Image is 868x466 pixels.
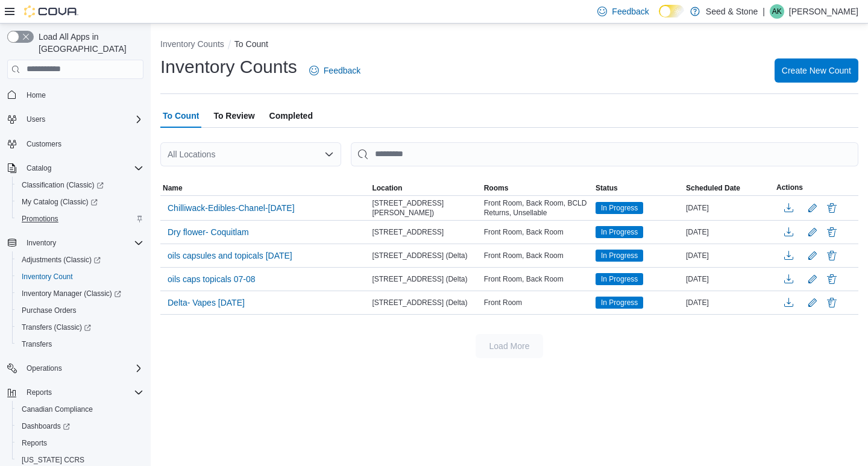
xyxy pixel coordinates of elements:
[22,339,52,349] span: Transfers
[776,183,803,192] span: Actions
[27,388,52,397] span: Reports
[372,251,467,260] span: [STREET_ADDRESS] (Delta)
[782,65,851,77] span: Create New Count
[17,337,57,351] a: Transfers
[34,31,143,55] span: Load All Apps in [GEOGRAPHIC_DATA]
[22,385,57,400] button: Reports
[593,181,684,195] button: Status
[684,272,774,286] div: [DATE]
[17,212,63,226] a: Promotions
[12,435,148,452] button: Reports
[772,4,782,19] span: AK
[601,274,638,285] span: In Progress
[17,253,143,267] span: Adjustments (Classic)
[22,180,104,190] span: Classification (Classic)
[22,214,58,224] span: Promotions
[770,4,784,19] div: Arun Kumar
[163,223,254,241] button: Dry flower- Coquitlam
[163,183,183,193] span: Name
[27,163,51,173] span: Catalog
[168,297,245,309] span: Delta- Vapes [DATE]
[825,201,839,215] button: Delete
[706,4,758,19] p: Seed & Stone
[168,202,295,214] span: Chilliwack-Edibles-Chanel-[DATE]
[482,181,593,195] button: Rooms
[482,196,593,220] div: Front Room, Back Room, BCLD Returns, Unsellable
[22,255,101,265] span: Adjustments (Classic)
[160,181,370,195] button: Name
[12,418,148,435] a: Dashboards
[22,306,77,315] span: Purchase Orders
[684,248,774,263] div: [DATE]
[17,212,143,226] span: Promotions
[805,223,820,241] button: Edit count details
[482,295,593,310] div: Front Room
[27,115,45,124] span: Users
[12,251,148,268] a: Adjustments (Classic)
[2,360,148,377] button: Operations
[2,135,148,153] button: Customers
[484,183,509,193] span: Rooms
[17,303,143,318] span: Purchase Orders
[12,194,148,210] a: My Catalog (Classic)
[269,104,313,128] span: Completed
[12,319,148,336] a: Transfers (Classic)
[805,270,820,288] button: Edit count details
[22,421,70,431] span: Dashboards
[805,247,820,265] button: Edit count details
[2,160,148,177] button: Catalog
[160,38,858,52] nav: An example of EuiBreadcrumbs
[22,361,143,376] span: Operations
[160,39,224,49] button: Inventory Counts
[351,142,858,166] input: This is a search bar. After typing your query, hit enter to filter the results lower in the page.
[22,455,84,465] span: [US_STATE] CCRS
[596,250,643,262] span: In Progress
[304,58,365,83] a: Feedback
[17,436,143,450] span: Reports
[22,272,73,282] span: Inventory Count
[17,320,143,335] span: Transfers (Classic)
[372,298,467,307] span: [STREET_ADDRESS] (Delta)
[22,385,143,400] span: Reports
[596,183,618,193] span: Status
[17,178,143,192] span: Classification (Classic)
[482,248,593,263] div: Front Room, Back Room
[22,405,93,414] span: Canadian Compliance
[234,39,268,49] button: To Count
[372,183,402,193] span: Location
[27,238,56,248] span: Inventory
[2,111,148,128] button: Users
[2,235,148,251] button: Inventory
[372,227,444,237] span: [STREET_ADDRESS]
[482,272,593,286] div: Front Room, Back Room
[17,419,75,433] a: Dashboards
[12,285,148,302] a: Inventory Manager (Classic)
[775,58,858,83] button: Create New Count
[168,273,256,285] span: oils caps topicals 07-08
[22,289,121,298] span: Inventory Manager (Classic)
[596,226,643,238] span: In Progress
[686,183,740,193] span: Scheduled Date
[17,195,143,209] span: My Catalog (Classic)
[324,150,334,159] button: Open list of options
[27,90,46,100] span: Home
[324,65,360,77] span: Feedback
[22,161,143,175] span: Catalog
[601,297,638,308] span: In Progress
[12,268,148,285] button: Inventory Count
[17,303,81,318] a: Purchase Orders
[22,112,143,127] span: Users
[17,419,143,433] span: Dashboards
[168,250,292,262] span: oils capsules and topicals [DATE]
[601,227,638,238] span: In Progress
[825,272,839,286] button: Delete
[612,5,649,17] span: Feedback
[805,294,820,312] button: Edit count details
[825,295,839,310] button: Delete
[22,236,61,250] button: Inventory
[659,5,684,17] input: Dark Mode
[22,323,91,332] span: Transfers (Classic)
[2,86,148,104] button: Home
[24,5,78,17] img: Cova
[22,137,66,151] a: Customers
